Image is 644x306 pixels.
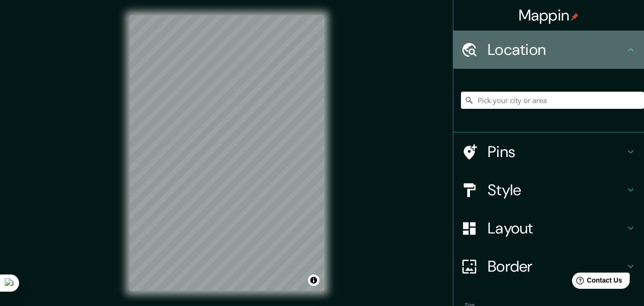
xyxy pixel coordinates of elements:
h4: Pins [488,142,625,161]
h4: Border [488,257,625,276]
h4: Mappin [519,6,579,25]
div: Location [453,31,644,69]
h4: Layout [488,219,625,238]
div: Pins [453,133,644,171]
button: Toggle attribution [308,274,319,286]
input: Pick your city or area [461,92,644,109]
div: Layout [453,209,644,247]
div: Border [453,247,644,285]
canvas: Map [130,15,324,291]
img: pin-icon.png [571,13,579,21]
iframe: Help widget launcher [559,269,634,295]
div: Style [453,171,644,209]
h4: Style [488,180,625,200]
h4: Location [488,40,625,59]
